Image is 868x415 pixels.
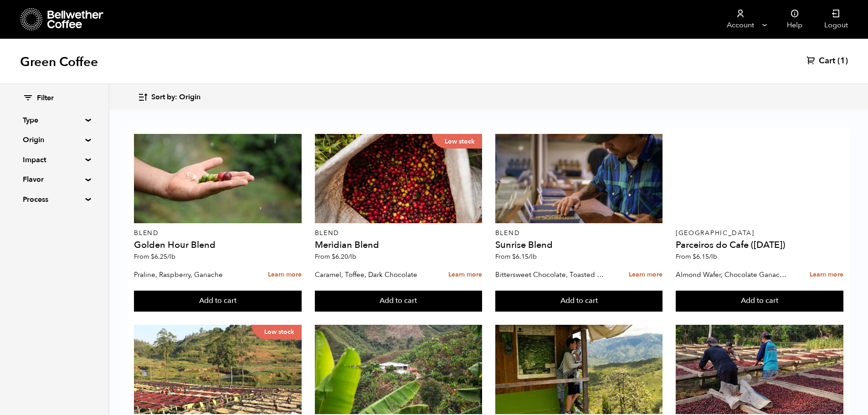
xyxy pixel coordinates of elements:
p: [GEOGRAPHIC_DATA] [676,230,843,236]
button: Sort by: Origin [138,87,200,108]
h4: Golden Hour Blend [134,241,302,250]
span: Sort by: Origin [151,92,200,102]
p: Low stock [432,134,482,149]
a: Learn more [629,265,663,285]
button: Add to cart [134,291,302,312]
p: Blend [495,230,663,236]
a: Low stock [315,134,483,223]
p: Bittersweet Chocolate, Toasted Marshmallow, Candied Orange, Praline [495,268,609,282]
span: /lb [709,252,717,261]
span: From [315,252,356,261]
h1: Green Coffee [20,54,98,70]
button: Add to cart [315,291,483,312]
summary: Process [23,194,86,205]
span: From [676,252,717,261]
span: Filter [37,93,54,103]
a: Learn more [448,265,482,285]
p: Praline, Raspberry, Ganache [134,268,248,282]
bdi: 6.15 [693,252,717,261]
span: From [134,252,175,261]
a: Learn more [810,265,843,285]
h4: Meridian Blend [315,241,483,250]
span: /lb [167,252,175,261]
p: Caramel, Toffee, Dark Chocolate [315,268,429,282]
p: Blend [315,230,483,236]
p: Almond Wafer, Chocolate Ganache, Bing Cherry [676,268,790,282]
span: $ [332,252,335,261]
span: $ [151,252,154,261]
a: Learn more [268,265,302,285]
summary: Impact [23,154,86,165]
span: (1) [837,56,848,67]
bdi: 6.25 [151,252,175,261]
p: Low stock [252,325,302,339]
button: Add to cart [676,291,843,312]
span: From [495,252,537,261]
summary: Origin [23,134,86,145]
span: Cart [819,56,835,67]
span: /lb [348,252,356,261]
span: $ [693,252,696,261]
span: $ [512,252,516,261]
button: Add to cart [495,291,663,312]
h4: Sunrise Blend [495,241,663,250]
p: Blend [134,230,302,236]
h4: Parceiros do Cafe ([DATE]) [676,241,843,250]
a: Cart (1) [806,56,848,67]
bdi: 6.15 [512,252,537,261]
summary: Flavor [23,174,86,185]
span: /lb [529,252,537,261]
summary: Type [23,115,86,126]
a: Low stock [134,325,302,414]
bdi: 6.20 [332,252,356,261]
